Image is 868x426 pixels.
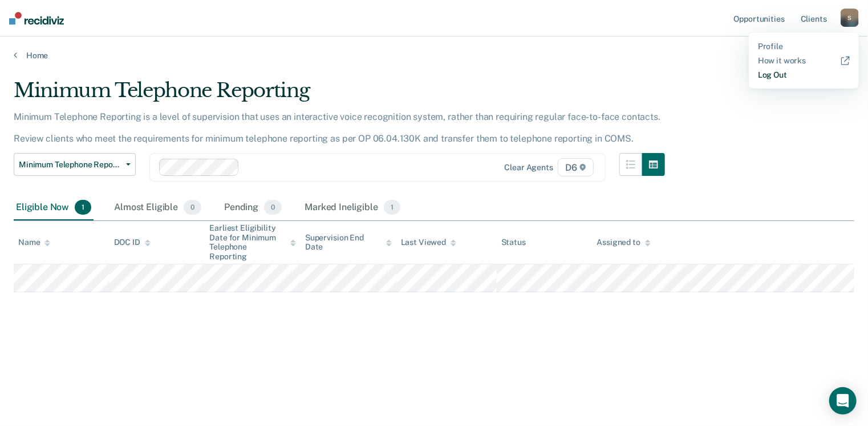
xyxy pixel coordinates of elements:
div: DOC ID [114,238,151,247]
button: Minimum Telephone Reporting [14,153,136,176]
div: Assigned to [597,238,651,247]
img: Recidiviz [9,12,64,25]
div: Eligible Now1 [14,195,94,220]
a: Log Out [758,70,850,80]
a: Profile [758,42,850,51]
div: Name [18,238,50,247]
div: Earliest Eligibility Date for Minimum Telephone Reporting [209,223,296,262]
span: D6 [558,158,594,176]
div: Marked Ineligible1 [302,195,403,220]
div: Last Viewed [401,238,456,247]
button: S [841,9,859,27]
div: Supervision End Date [305,233,392,252]
div: Open Intercom Messenger [829,387,857,415]
div: Status [501,238,526,247]
span: 0 [264,200,282,215]
div: Clear agents [505,163,553,172]
span: 0 [184,200,201,215]
div: Almost Eligible0 [112,195,204,220]
div: Minimum Telephone Reporting [14,79,665,111]
span: Minimum Telephone Reporting [19,160,121,170]
p: Minimum Telephone Reporting is a level of supervision that uses an interactive voice recognition ... [14,111,660,144]
span: 1 [75,200,91,215]
a: Home [14,50,854,61]
span: 1 [384,200,400,215]
div: Pending0 [222,195,284,220]
a: How it works [758,56,850,66]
